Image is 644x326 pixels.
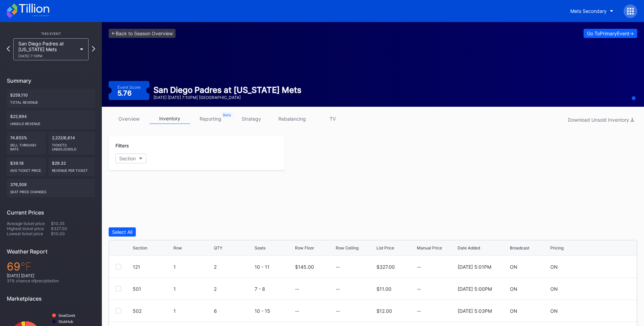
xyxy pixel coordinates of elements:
[565,5,619,17] button: Mets Secondary
[7,77,95,84] div: Summary
[458,286,492,292] div: [DATE] 5:00PM
[52,166,92,172] div: Revenue per ticket
[255,286,294,292] div: 7 - 8
[255,245,265,250] div: Seats
[510,286,517,292] div: ON
[7,179,95,197] div: 376,508
[10,119,92,126] div: Unsold Revenue
[119,156,136,161] div: Section
[51,231,95,236] div: $10.00
[7,260,95,273] div: 69
[133,286,172,292] div: 501
[7,273,95,278] div: [DATE] [DATE]
[7,209,95,216] div: Current Prices
[7,132,46,155] div: 74.853%
[510,264,517,270] div: ON
[112,229,132,235] div: Select All
[214,286,253,292] div: 2
[295,245,314,250] div: Row Floor
[312,114,353,124] a: TV
[51,226,95,231] div: $327.00
[58,313,75,318] text: SeatGeek
[295,286,299,292] div: --
[149,114,190,124] a: inventory
[173,308,213,314] div: 1
[231,114,272,124] a: strategy
[51,221,95,226] div: $10.35
[109,29,176,38] a: <-Back to Season Overview
[295,308,299,314] div: --
[10,140,42,151] div: Sell Through Rate
[133,245,147,250] div: Section
[214,264,253,270] div: 2
[18,54,77,58] div: [DATE] 7:10PM
[336,286,340,292] div: --
[376,245,394,250] div: List Price
[190,114,231,124] a: reporting
[7,89,95,108] div: $259,110
[214,308,253,314] div: 6
[336,264,340,270] div: --
[7,295,95,302] div: Marketplaces
[7,278,95,283] div: 31 % chance of precipitation
[336,245,358,250] div: Row Ceiling
[458,245,480,250] div: Date Added
[417,286,456,292] div: --
[49,132,95,155] div: 2,222/6,614
[568,117,634,123] div: Download Unsold Inventory
[458,264,491,270] div: [DATE] 5:01PM
[153,85,301,95] div: San Diego Padres at [US_STATE] Mets
[417,308,456,314] div: --
[587,30,634,36] div: Go To Primary Event ->
[550,264,558,270] div: ON
[550,286,558,292] div: ON
[115,154,146,163] button: Section
[214,245,222,250] div: QTY
[376,308,392,314] div: $12.00
[173,245,182,250] div: Row
[458,308,492,314] div: [DATE] 5:03PM
[115,143,278,148] div: Filters
[133,264,172,270] div: 121
[10,187,92,194] div: seat price changes
[109,114,149,124] a: overview
[117,85,141,90] div: Event Score
[7,248,95,255] div: Weather Report
[570,8,607,14] div: Mets Secondary
[7,32,95,36] div: This Event
[49,157,95,176] div: $29.32
[173,264,213,270] div: 1
[550,308,558,314] div: ON
[550,245,564,250] div: Pricing
[52,140,92,151] div: Tickets Unsold/Sold
[295,264,314,270] div: $145.00
[584,29,637,38] button: Go ToPrimaryEvent->
[18,41,77,58] div: San Diego Padres at [US_STATE] Mets
[7,110,95,129] div: $22,994
[255,264,294,270] div: 10 - 11
[133,308,172,314] div: 502
[510,245,529,250] div: Broadcast
[255,308,294,314] div: 10 - 15
[10,98,92,104] div: Total Revenue
[417,245,442,250] div: Manual Price
[7,157,46,176] div: $39.18
[7,221,51,226] div: Average ticket price
[417,264,456,270] div: --
[153,95,301,100] div: [DATE] [DATE] 7:10PM | [GEOGRAPHIC_DATA]
[7,226,51,231] div: Highest ticket price
[20,260,32,273] span: ℉
[272,114,312,124] a: rebalancing
[376,264,395,270] div: $327.00
[10,166,42,172] div: Avg ticket price
[376,286,391,292] div: $11.00
[336,308,340,314] div: --
[58,320,73,324] text: StubHub
[510,308,517,314] div: ON
[117,90,133,97] div: 5.76
[173,286,213,292] div: 1
[7,231,51,236] div: Lowest ticket price
[109,227,136,237] button: Select All
[565,115,637,124] button: Download Unsold Inventory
